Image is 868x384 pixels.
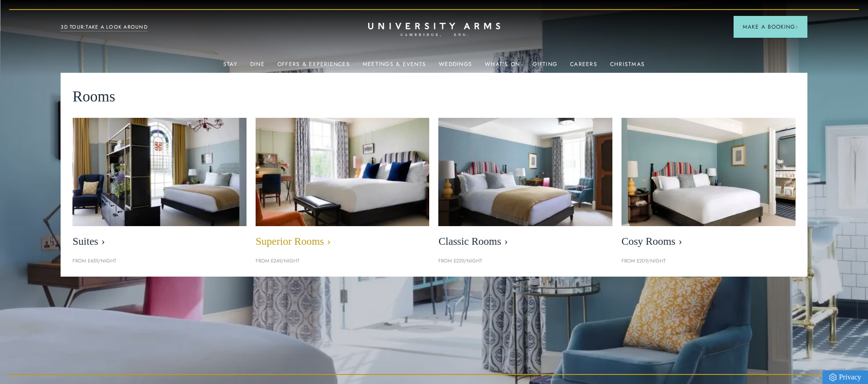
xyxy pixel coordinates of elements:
img: image-5bdf0f703dacc765be5ca7f9d527278f30b65e65-400x250-jpg [242,110,442,234]
a: Meetings & Events [363,61,426,73]
span: Suites [72,235,247,248]
a: What's On [485,61,520,73]
a: Careers [570,61,597,73]
img: image-21e87f5add22128270780cf7737b92e839d7d65d-400x250-jpg [72,118,247,226]
span: Make a Booking [743,23,798,31]
img: Arrow icon [795,25,798,29]
button: Make a BookingArrow icon [734,16,807,38]
a: image-5bdf0f703dacc765be5ca7f9d527278f30b65e65-400x250-jpg Superior Rooms [256,118,430,253]
p: From £249/night [256,257,430,265]
span: Classic Rooms [438,235,612,248]
span: Rooms [72,85,115,109]
a: Weddings [439,61,472,73]
p: From £209/night [621,257,796,265]
a: Dine [250,61,265,73]
p: From £459/night [72,257,247,265]
span: Cosy Rooms [621,235,796,248]
a: image-21e87f5add22128270780cf7737b92e839d7d65d-400x250-jpg Suites [72,118,247,253]
img: image-7eccef6fe4fe90343db89eb79f703814c40db8b4-400x250-jpg [438,118,612,226]
p: From £229/night [438,257,612,265]
a: Gifting [533,61,557,73]
a: Christmas [610,61,645,73]
a: image-7eccef6fe4fe90343db89eb79f703814c40db8b4-400x250-jpg Classic Rooms [438,118,612,253]
a: image-0c4e569bfe2498b75de12d7d88bf10a1f5f839d4-400x250-jpg Cosy Rooms [621,118,796,253]
img: image-0c4e569bfe2498b75de12d7d88bf10a1f5f839d4-400x250-jpg [621,118,796,226]
span: Superior Rooms [256,235,430,248]
a: Offers & Experiences [277,61,350,73]
a: Stay [223,61,237,73]
a: Home [368,23,500,37]
a: Privacy [822,370,868,384]
img: Privacy [829,374,837,381]
a: 3D TOUR:TAKE A LOOK AROUND [61,23,148,31]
